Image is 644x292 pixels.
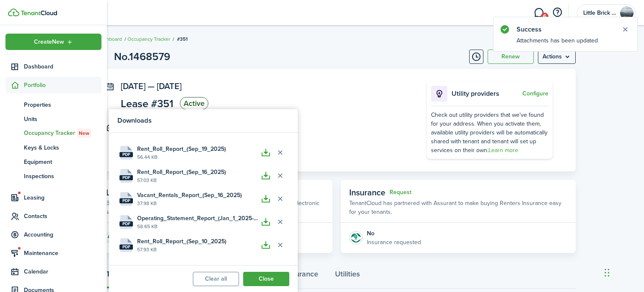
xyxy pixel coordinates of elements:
[24,115,101,124] span: Units
[127,35,170,43] a: Occupancy Tracker
[538,50,576,64] button: Open menu
[538,50,576,64] menu-btn: Actions
[177,35,188,43] span: #351
[137,176,259,184] file-size: 57.03 KB
[5,112,101,126] a: Units
[5,140,101,155] a: Keys & Locks
[452,89,520,99] p: Utility providers
[517,24,613,34] notify-title: Success
[469,50,483,64] button: Timeline
[24,100,101,109] span: Properties
[137,145,226,153] span: Rent_Roll_Report_(Sep_19_2025)
[259,145,273,160] button: Download
[119,221,133,226] file-extension: pdf
[431,110,548,155] div: Check out utility providers that we've found for your address. When you activate them, available ...
[550,5,564,20] button: Open resource center
[259,238,273,252] button: Download
[137,246,259,253] file-size: 57.93 KB
[488,50,534,64] button: Renew
[137,200,259,207] file-size: 37.98 KB
[5,34,101,50] button: Open menu
[24,81,101,89] span: Portfolio
[137,223,259,230] file-size: 58.65 KB
[541,13,548,20] span: 6
[259,192,273,206] button: Download
[273,145,287,160] button: Delete file
[273,215,287,229] button: Delete file
[24,62,101,71] span: Dashboard
[602,252,644,292] iframe: Chat Widget
[605,260,610,285] div: Drag
[34,39,64,45] span: Create New
[493,36,637,51] notify-body: Attachments has been updated
[488,146,518,155] a: Learn more
[390,189,411,196] button: Request
[259,168,273,183] button: Download
[24,172,101,181] span: Inspections
[5,169,101,183] a: Inspections
[243,272,289,286] button: Close
[119,198,133,203] file-extension: pdf
[119,215,133,229] file-icon: File
[180,97,208,110] status: Active
[620,6,634,20] img: Little Brick LLC
[117,116,289,126] h3: Downloads
[24,267,101,276] span: Calendar
[5,97,101,112] a: Properties
[119,192,133,206] file-icon: File
[137,191,242,200] span: Vacant_Rentals_Report_(Sep_16_2025)
[79,129,89,137] span: New
[367,238,421,247] p: Insurance requested
[119,169,133,183] file-icon: File
[121,98,174,109] span: Lease #351
[277,263,327,289] a: Insurance
[24,158,101,166] span: Equipment
[137,237,226,246] span: Rent_Roll_Report_(Sep_10_2025)
[119,152,133,157] file-extension: pdf
[24,129,101,138] span: Occupancy Tracker
[119,175,133,180] file-extension: pdf
[119,238,133,252] file-icon: File
[327,263,368,289] a: Utilities
[114,49,170,65] h1: No.1468579
[24,249,101,258] span: Maintenance
[148,80,155,92] span: —
[157,80,182,92] span: [DATE]
[5,155,101,169] a: Equipment
[273,238,287,252] button: Delete file
[259,215,273,229] button: Download
[24,212,101,221] span: Contacts
[137,168,226,176] span: Rent_Roll_Report_(Sep_16_2025)
[121,80,145,92] span: [DATE]
[273,192,287,206] button: Delete file
[24,230,101,239] span: Accounting
[119,245,133,250] file-extension: pdf
[349,199,567,216] p: TenantCloud has partnered with Assurant to make buying Renters Insurance easy for your tenants.
[619,24,631,35] button: Close notify
[137,214,259,223] span: Operating_Statement_Report_(Jan_1_2025-Jun_30_2025)
[21,11,57,16] img: TenantCloud
[5,58,101,75] a: Dashboard
[273,168,287,183] button: Delete file
[349,231,363,245] img: Insurance protection
[193,272,239,286] button: Clear all
[349,186,385,199] span: Insurance
[367,229,421,238] div: No
[5,126,101,140] a: Occupancy TrackerNew
[8,8,19,16] img: TenantCloud
[531,2,547,24] a: Messaging
[137,153,259,161] file-size: 56.44 KB
[98,35,122,43] a: Dashboard
[522,90,548,97] button: Configure
[24,193,101,202] span: Leasing
[583,10,617,16] span: Little Brick LLC
[119,146,133,160] file-icon: File
[24,143,101,152] span: Keys & Locks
